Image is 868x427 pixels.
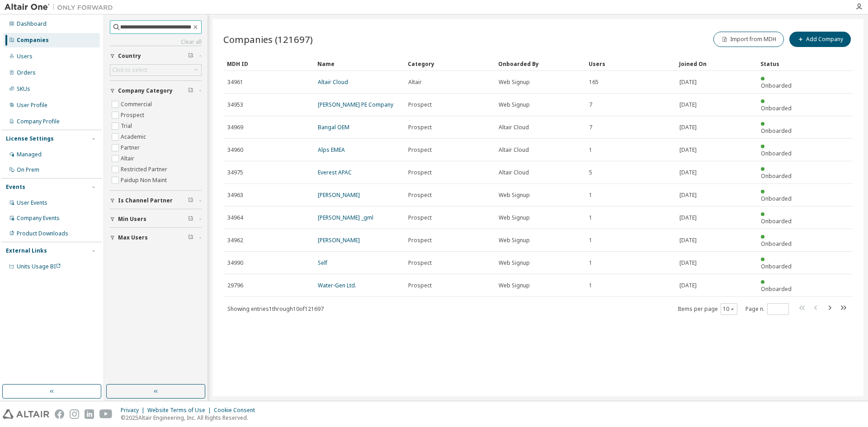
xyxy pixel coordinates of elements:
span: Items per page [678,303,737,315]
span: Web Signup [499,259,530,267]
span: 7 [589,101,592,108]
span: Min Users [118,216,146,223]
button: Company Category [110,81,202,101]
span: [DATE] [679,124,697,131]
img: linkedin.svg [85,409,94,419]
a: [PERSON_NAME] _gml [318,214,373,221]
div: Click to select [112,66,147,74]
div: Managed [17,151,42,158]
button: Country [110,46,202,66]
span: [DATE] [679,79,697,86]
span: [DATE] [679,282,697,289]
span: Is Channel Partner [118,197,173,204]
span: Prospect [408,169,432,176]
span: 34964 [227,214,243,221]
div: License Settings [6,135,54,142]
div: External Links [6,247,47,254]
span: 5 [589,169,592,176]
span: 1 [589,282,592,289]
button: Is Channel Partner [110,191,202,211]
span: Altair Cloud [499,169,529,176]
span: Company Category [118,87,173,94]
span: Altair Cloud [499,146,529,154]
div: User Profile [17,102,47,109]
span: Onboarded [761,240,792,248]
button: Import from MDH [713,32,784,47]
div: Companies [17,37,49,44]
button: Min Users [110,209,202,229]
span: [DATE] [679,169,697,176]
a: Everest APAC [318,169,352,176]
span: Onboarded [761,195,792,202]
span: Web Signup [499,101,530,108]
a: [PERSON_NAME] [318,236,360,244]
label: Prospect [121,110,146,121]
div: Orders [17,69,36,76]
a: Clear all [110,38,202,46]
span: Onboarded [761,285,792,293]
span: Country [118,52,141,60]
span: Prospect [408,259,432,267]
span: Web Signup [499,214,530,221]
span: Clear filter [188,87,193,94]
label: Trial [121,121,134,131]
div: User Events [17,199,47,206]
div: Company Events [17,215,60,222]
span: Onboarded [761,104,792,112]
span: Web Signup [499,282,530,289]
span: 34962 [227,237,243,244]
label: Commercial [121,99,154,110]
span: Prospect [408,101,432,108]
span: Onboarded [761,127,792,135]
a: Water-Gen Ltd. [318,282,356,289]
span: 1 [589,259,592,267]
div: Website Terms of Use [147,407,214,414]
span: Clear filter [188,52,193,60]
div: SKUs [17,85,30,93]
div: Name [317,56,401,71]
span: Onboarded [761,150,792,157]
div: Product Downloads [17,230,68,237]
label: Altair [121,153,136,164]
span: 29796 [227,282,243,289]
span: Onboarded [761,82,792,89]
span: Onboarded [761,263,792,270]
span: Altair Cloud [499,124,529,131]
img: Altair One [5,3,118,12]
span: 1 [589,146,592,154]
div: Click to select [110,65,201,75]
button: Max Users [110,228,202,248]
img: youtube.svg [99,409,113,419]
div: Events [6,183,25,191]
span: 165 [589,79,599,86]
span: Page n. [745,303,789,315]
span: Prospect [408,214,432,221]
span: Onboarded [761,217,792,225]
span: Web Signup [499,237,530,244]
img: instagram.svg [70,409,79,419]
span: 1 [589,214,592,221]
img: altair_logo.svg [3,409,49,419]
div: Onboarded By [498,56,581,71]
span: 7 [589,124,592,131]
button: 10 [723,305,735,313]
label: Paidup Non Maint [121,175,169,186]
div: Joined On [679,56,753,71]
p: © 2025 Altair Engineering, Inc. All Rights Reserved. [121,414,260,422]
div: Dashboard [17,20,47,28]
label: Restricted Partner [121,164,169,175]
span: 1 [589,192,592,199]
span: Web Signup [499,192,530,199]
span: Prospect [408,237,432,244]
label: Academic [121,131,148,142]
label: Partner [121,142,142,153]
span: Web Signup [499,79,530,86]
span: [DATE] [679,237,697,244]
span: 34963 [227,192,243,199]
div: Company Profile [17,118,60,125]
span: 34961 [227,79,243,86]
img: facebook.svg [55,409,64,419]
span: [DATE] [679,192,697,199]
a: Self [318,259,327,267]
span: [DATE] [679,101,697,108]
